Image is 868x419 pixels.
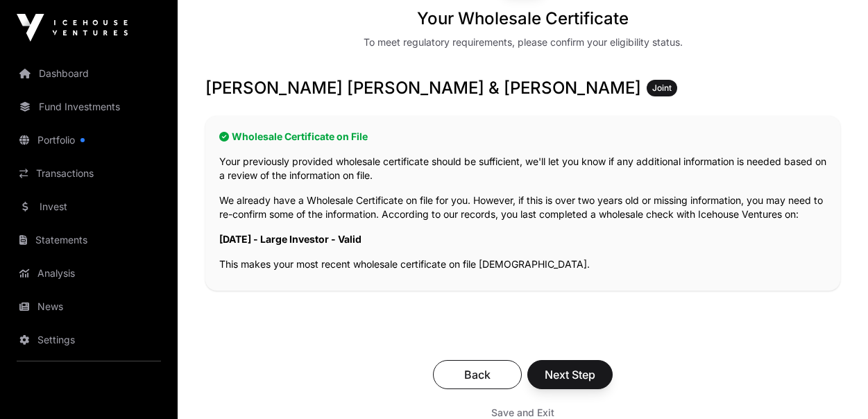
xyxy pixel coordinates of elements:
img: Icehouse Ventures Logo [17,14,128,42]
h1: Your Wholesale Certificate [417,8,629,30]
p: We already have a Wholesale Certificate on file for you. However, if this is over two years old o... [219,194,826,221]
a: Transactions [11,158,167,189]
span: Back [450,366,504,383]
a: Fund Investments [11,92,167,122]
div: To meet regulatory requirements, please confirm your eligibility status. [364,35,683,49]
button: Back [433,360,522,389]
p: This makes your most recent wholesale certificate on file [DEMOGRAPHIC_DATA]. [219,257,826,271]
h2: Wholesale Certificate on File [219,130,826,144]
p: [DATE] - Large Investor - Valid [219,232,826,246]
iframe: Chat Widget [799,352,868,419]
p: Your previously provided wholesale certificate should be sufficient, we'll let you know if any ad... [219,155,826,182]
h3: [PERSON_NAME] [PERSON_NAME] & [PERSON_NAME] [205,77,840,99]
a: Analysis [11,258,167,289]
span: Next Step [545,366,595,383]
span: Joint [652,83,672,94]
button: Next Step [527,360,613,389]
a: Portfolio [11,125,167,155]
a: News [11,291,167,322]
a: Statements [11,225,167,255]
a: Dashboard [11,58,167,89]
a: Settings [11,325,167,355]
a: Invest [11,191,167,222]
